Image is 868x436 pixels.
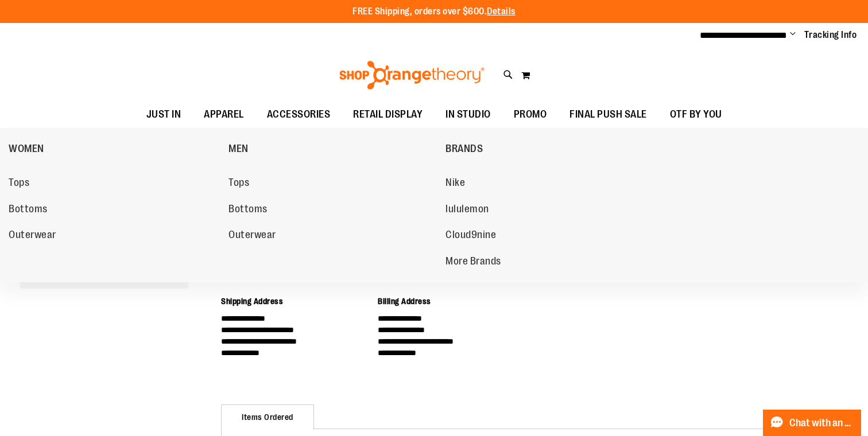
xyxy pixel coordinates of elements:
span: Bottoms [228,203,268,217]
span: Chat with an Expert [789,418,854,429]
a: RETAIL DISPLAY [342,102,434,128]
a: PROMO [502,102,559,128]
a: FINAL PUSH SALE [558,102,658,128]
span: PROMO [514,102,547,127]
span: FINAL PUSH SALE [569,102,647,127]
button: Account menu [790,29,796,41]
p: FREE Shipping, orders over $600. [352,5,516,18]
span: Nike [445,177,465,191]
a: IN STUDIO [434,102,502,128]
span: JUST IN [146,102,181,127]
span: Outerwear [228,229,276,243]
span: Billing Address [378,297,431,306]
span: Tops [9,177,29,191]
a: ACCESSORIES [255,102,342,128]
span: WOMEN [9,143,44,157]
a: WOMEN [9,134,223,163]
span: Bottoms [9,203,48,217]
a: JUST IN [135,102,193,128]
span: BRANDS [445,143,483,157]
a: OTF BY YOU [658,102,734,128]
img: Shop Orangetheory [338,61,486,89]
a: BRANDS [445,134,660,163]
span: ACCESSORIES [267,102,331,127]
span: Shipping Address [221,297,283,306]
strong: Items Ordered [221,404,314,430]
span: lululemon [445,203,489,217]
button: Chat with an Expert [763,410,862,436]
a: Details [487,6,516,17]
span: Tops [228,177,249,191]
span: APPAREL [204,102,244,127]
span: OTF BY YOU [670,102,722,127]
span: Cloud9nine [445,229,496,243]
span: IN STUDIO [445,102,491,127]
span: Outerwear [9,229,56,243]
a: APPAREL [192,102,255,128]
span: RETAIL DISPLAY [353,102,423,127]
a: Tracking Info [804,29,857,41]
span: MEN [228,143,249,157]
span: More Brands [445,255,501,270]
a: MEN [228,134,440,163]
